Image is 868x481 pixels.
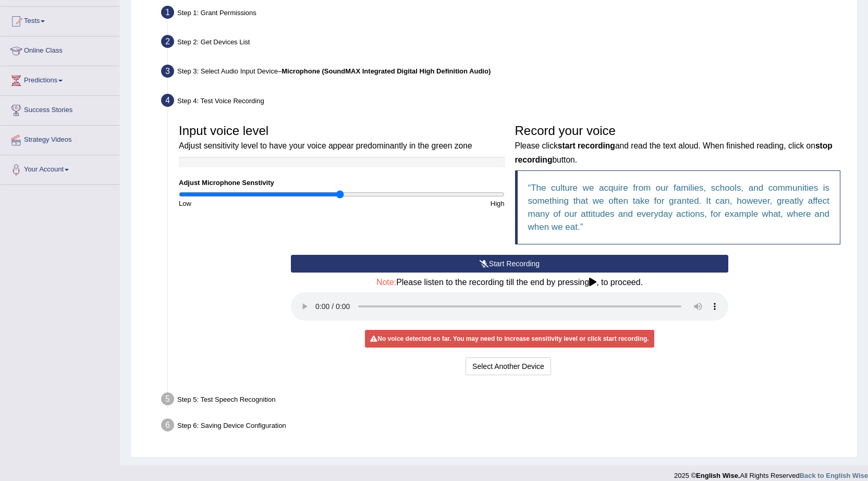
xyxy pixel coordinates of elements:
[800,472,868,479] a: Back to English Wise
[179,141,472,150] small: Adjust sensitivity level to have your voice appear predominantly in the green zone
[156,91,852,114] div: Step 4: Test Voice Recording
[674,465,868,480] div: 2025 © All Rights Reserved
[466,357,551,375] button: Select Another Device
[291,278,728,287] h4: Please listen to the recording till the end by pressing , to proceed.
[376,278,396,287] span: Note:
[515,141,833,164] small: Please click and read the text aloud. When finished reading, click on button.
[696,472,740,479] strong: English Wise.
[1,36,119,63] a: Online Class
[1,7,119,33] a: Tests
[1,96,119,122] a: Success Stories
[365,330,654,348] div: No voice detected so far. You may need to increase sensitivity level or click start recording.
[156,61,852,84] div: Step 3: Select Audio Input Device
[179,178,274,188] label: Adjust Microphone Senstivity
[1,155,119,181] a: Your Account
[278,67,491,75] span: –
[528,183,830,232] q: The culture we acquire from our families, schools, and communities is something that we often tak...
[558,141,615,150] b: start recording
[291,255,728,273] button: Start Recording
[156,389,852,412] div: Step 5: Test Speech Recognition
[174,199,341,208] div: Low
[1,126,119,152] a: Strategy Videos
[156,32,852,55] div: Step 2: Get Devices List
[156,415,852,438] div: Step 6: Saving Device Configuration
[1,66,119,92] a: Predictions
[341,199,509,208] div: High
[179,124,505,152] h3: Input voice level
[156,3,852,26] div: Step 1: Grant Permissions
[515,124,841,165] h3: Record your voice
[282,67,491,75] b: Microphone (SoundMAX Integrated Digital High Definition Audio)
[515,141,833,164] b: stop recording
